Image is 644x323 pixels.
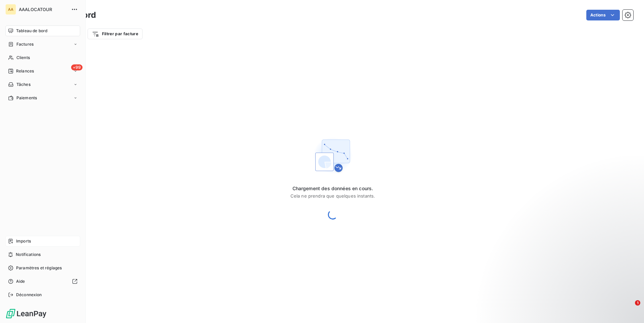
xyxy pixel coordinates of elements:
iframe: Intercom live chat [621,300,637,316]
span: +99 [71,64,83,70]
span: Cela ne prendra que quelques instants. [290,193,375,199]
span: Aide [16,278,25,284]
span: Déconnexion [16,292,42,298]
iframe: Intercom notifications message [510,258,644,305]
span: Relances [16,68,34,74]
span: Paiements [16,95,37,101]
span: 1 [635,300,640,306]
span: Tableau de bord [16,28,47,34]
span: Imports [16,238,31,244]
img: First time [311,134,354,177]
span: Factures [16,41,34,47]
span: Paramètres et réglages [16,265,62,271]
img: Logo LeanPay [5,308,47,319]
button: Actions [586,10,620,20]
div: AA [5,4,16,15]
span: Clients [16,55,30,61]
button: Filtrer par facture [88,29,143,39]
span: Chargement des données en cours. [290,185,375,192]
span: AAALOCATOUR [19,7,67,12]
span: Tâches [16,82,31,88]
span: Notifications [16,252,41,258]
a: Aide [5,276,80,287]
